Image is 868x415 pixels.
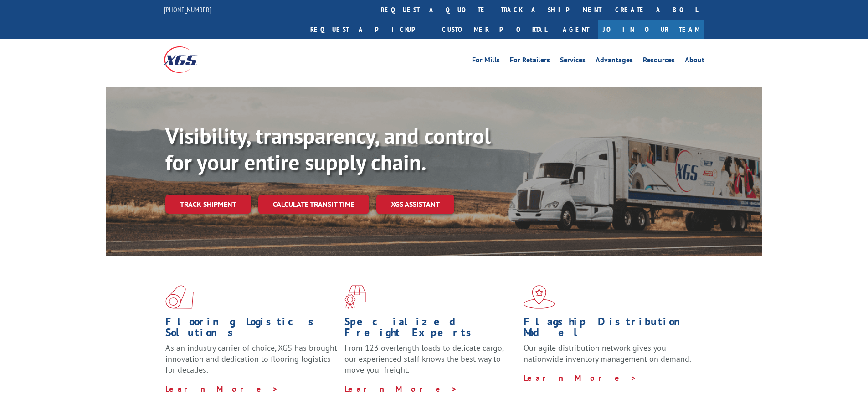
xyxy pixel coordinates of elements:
a: Advantages [596,56,633,67]
a: Agent [554,20,598,39]
span: Our agile distribution network gives you nationwide inventory management on demand. [524,343,691,364]
a: For Retailers [510,56,550,67]
a: Resources [643,56,675,67]
a: Request a pickup [303,20,435,39]
a: Services [560,56,586,67]
span: As an industry carrier of choice, XGS has brought innovation and dedication to flooring logistics... [165,343,337,375]
a: XGS ASSISTANT [376,195,454,214]
h1: Flooring Logistics Solutions [165,316,338,343]
img: xgs-icon-focused-on-flooring-red [344,285,366,309]
h1: Specialized Freight Experts [344,316,517,343]
a: Learn More > [524,373,637,383]
a: Customer Portal [435,20,554,39]
a: Join Our Team [598,20,704,39]
b: Visibility, transparency, and control for your entire supply chain. [165,122,491,176]
h1: Flagship Distribution Model [524,316,696,343]
a: About [685,56,704,67]
a: [PHONE_NUMBER] [164,5,211,14]
a: Learn More > [165,384,279,394]
img: xgs-icon-total-supply-chain-intelligence-red [165,285,194,309]
a: Calculate transit time [258,195,369,214]
a: Track shipment [165,195,251,214]
img: xgs-icon-flagship-distribution-model-red [524,285,555,309]
a: Learn More > [344,384,458,394]
p: From 123 overlength loads to delicate cargo, our experienced staff knows the best way to move you... [344,343,517,383]
a: For Mills [472,56,500,67]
